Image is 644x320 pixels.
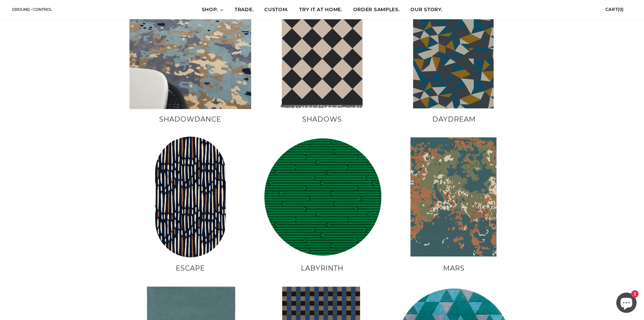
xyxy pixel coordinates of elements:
[129,114,251,124] h3: SHADOWDANCE
[129,136,251,258] img: ESCAPE
[348,0,405,19] a: ORDER SAMPLES.
[294,0,348,19] a: TRY IT AT HOME.
[264,6,288,13] span: CUSTOM.
[605,7,618,12] span: Cart
[261,263,383,273] h3: LABYRINTH
[614,293,639,315] inbox-online-store-chat: Shopify online store chat
[405,0,448,19] a: OUR STORY.
[229,0,259,19] a: TRADE.
[235,6,254,13] span: TRADE.
[393,263,515,273] h3: MARS
[196,0,230,19] a: SHOP.
[410,6,442,13] span: OUR STORY.
[605,7,634,12] a: Cart(0)
[259,0,294,19] a: CUSTOM.
[299,6,342,13] span: TRY IT AT HOME.
[261,136,383,258] img: LABYRINTH
[619,7,622,12] span: 0
[353,6,400,13] span: ORDER SAMPLES.
[202,6,218,13] span: SHOP.
[261,114,383,124] h3: SHADOWS
[129,263,251,273] h3: ESCAPE
[393,114,515,124] h3: DAYDREAM
[393,136,515,258] img: MARS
